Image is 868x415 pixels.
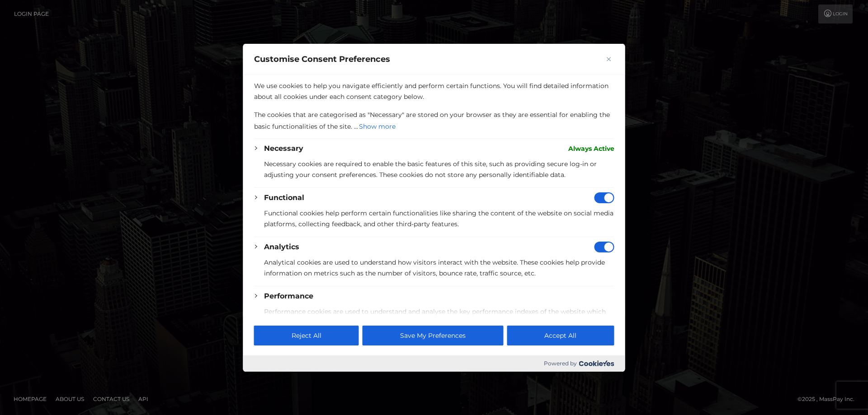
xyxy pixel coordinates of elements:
[243,44,625,372] div: Customise Consent Preferences
[363,326,503,345] button: Save My Preferences
[264,192,304,203] button: Functional
[254,80,614,102] p: We use cookies to help you navigate efficiently and perform certain functions. You will find deta...
[568,143,614,154] span: Always Active
[579,360,614,366] img: Cookieyes logo
[358,120,396,133] button: Show more
[264,143,303,154] button: Necessary
[594,242,614,252] input: Disable Analytics
[264,257,614,279] p: Analytical cookies are used to understand how visitors interact with the website. These cookies h...
[264,208,614,229] p: Functional cookies help perform certain functionalities like sharing the content of the website o...
[607,57,611,61] img: Close
[264,291,313,302] button: Performance
[264,159,614,180] p: Necessary cookies are required to enable the basic features of this site, such as providing secur...
[243,355,625,372] div: Powered by
[254,109,614,133] p: The cookies that are categorised as "Necessary" are stored on your browser as they are essential ...
[594,192,614,203] input: Disable Functional
[254,54,390,65] span: Customise Consent Preferences
[254,326,359,345] button: Reject All
[264,242,299,252] button: Analytics
[604,54,614,65] button: Close
[507,326,614,345] button: Accept All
